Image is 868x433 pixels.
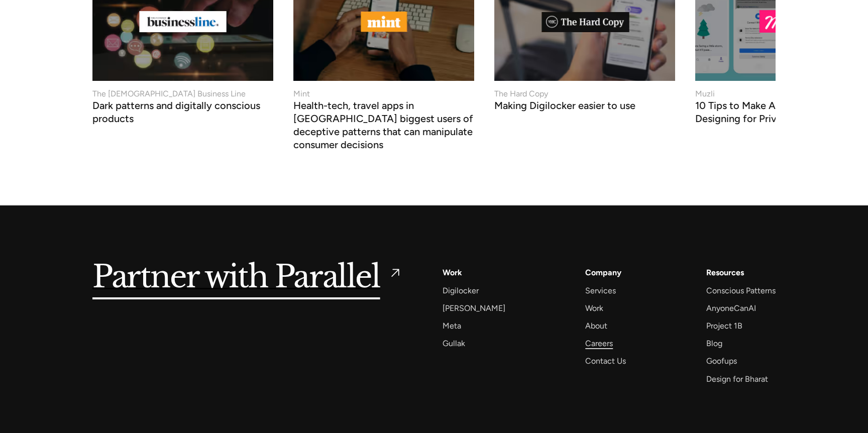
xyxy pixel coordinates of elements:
h5: Partner with Parallel [92,266,380,289]
a: Work [443,266,462,279]
a: Project 1B [706,319,742,333]
a: Services [585,284,616,297]
a: AnyoneCanAI [706,301,756,315]
div: The Hard Copy [494,88,548,100]
a: Design for Bharat [706,372,768,386]
a: [PERSON_NAME] [443,301,505,315]
div: Mint [293,88,310,100]
div: Resources [706,266,744,279]
a: Contact Us [585,354,626,368]
h3: Health-tech, travel apps in [GEOGRAPHIC_DATA] biggest users of deceptive patterns that can manipu... [293,102,474,151]
a: Conscious Patterns [706,284,776,297]
h3: Making Digilocker easier to use [494,102,635,112]
div: The [DEMOGRAPHIC_DATA] Business Line [92,88,246,100]
a: About [585,319,607,333]
div: Muzli [695,88,715,100]
a: Careers [585,337,613,350]
a: Partner with Parallel [92,266,402,289]
a: Work [585,301,603,315]
a: Digilocker [443,284,479,297]
h3: Dark patterns and digitally conscious products [92,102,273,125]
a: Blog [706,337,722,350]
a: Company [585,266,621,279]
a: Meta [443,319,461,333]
a: Gullak [443,337,465,350]
a: Goofups [706,354,737,368]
